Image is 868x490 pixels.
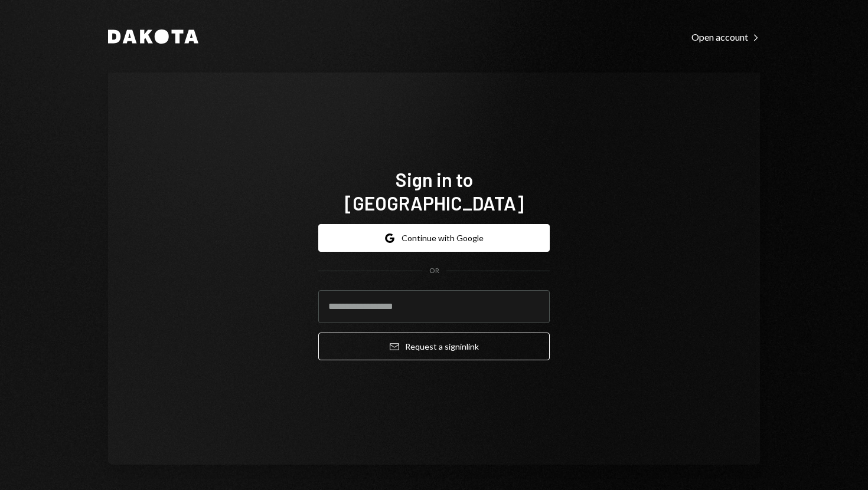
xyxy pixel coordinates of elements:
[691,31,760,43] div: Open account
[429,266,439,276] div: OR
[318,167,550,215] h1: Sign in to [GEOGRAPHIC_DATA]
[318,333,550,360] button: Request a signinlink
[318,224,550,252] button: Continue with Google
[691,30,760,43] a: Open account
